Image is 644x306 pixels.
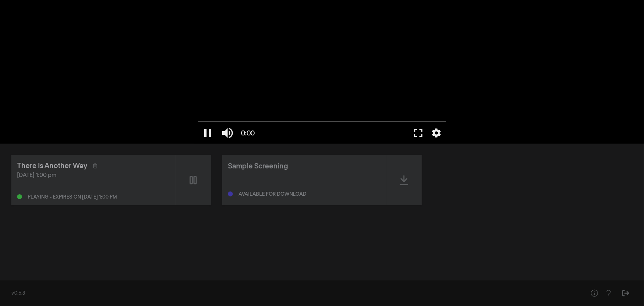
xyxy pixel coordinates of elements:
[601,286,616,300] button: Help
[17,171,169,180] div: [DATE] 1:00 pm
[428,122,444,144] button: More settings
[198,122,218,144] button: Pause
[239,192,306,197] div: Available for download
[218,122,238,144] button: Mute
[238,122,258,144] button: 0:00
[618,286,633,300] button: Sign Out
[11,290,573,297] div: v0.5.8
[408,122,428,144] button: Full screen
[28,195,117,200] div: Playing - expires on [DATE] 1:00 pm
[228,161,288,172] div: Sample Screening
[587,286,601,300] button: Help
[17,161,87,171] div: There Is Another Way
